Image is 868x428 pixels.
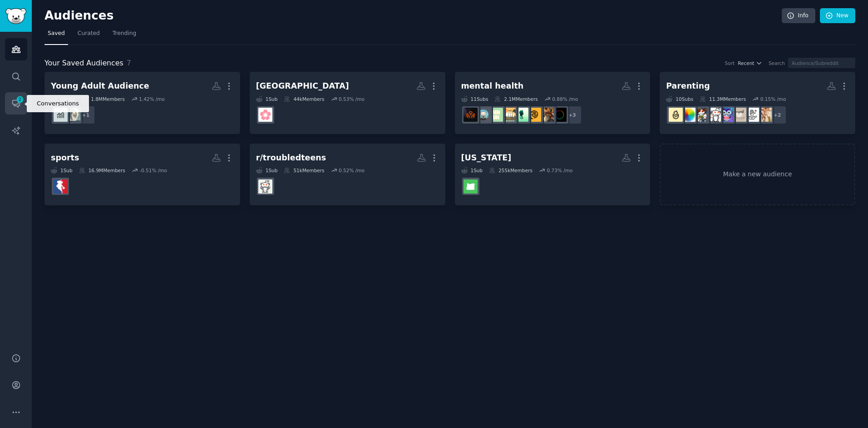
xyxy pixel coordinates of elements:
[494,96,538,102] div: 2.1M Members
[455,72,651,134] a: mental health11Subs2.1MMembers0.88% /mo+3mentalillnessPsychologyTalkBlackMentalHealthmalementalhe...
[74,26,103,45] a: Curated
[666,96,693,102] div: 10 Sub s
[540,108,554,122] img: PsychologyTalk
[758,108,772,122] img: gentleparenting
[514,108,528,122] img: malementalhealth
[109,26,139,45] a: Trending
[44,144,240,206] a: sports1Sub16.9MMembers-0.51% /monba
[79,167,125,174] div: 16.9M Members
[256,80,349,92] div: [GEOGRAPHIC_DATA]
[760,96,786,102] div: 0.15 % /mo
[54,108,68,122] img: YoungAdultStruggles
[339,167,365,174] div: 0.52 % /mo
[738,60,762,66] button: Recent
[476,108,490,122] img: MentalHealthPH
[51,96,75,102] div: 3 Sub s
[455,144,651,206] a: [US_STATE]1Sub255kMembers0.73% /mooregon
[547,167,572,174] div: 0.73 % /mo
[44,58,123,69] span: Your Saved Audiences
[725,60,735,66] div: Sort
[707,108,721,122] img: daddit
[16,96,24,103] span: 2
[732,108,746,122] img: beyondthebump
[666,80,710,92] div: Parenting
[660,72,855,134] a: Parenting10Subs11.3MMembers0.15% /mo+2gentleparentingAttachmentParentingbeyondthebumpScienceBased...
[464,108,478,122] img: MentalHealthSupport
[44,26,68,45] a: Saved
[745,108,759,122] img: AttachmentParenting
[552,108,567,122] img: mentalillness
[127,59,131,67] span: 7
[44,72,240,134] a: Young Adult Audience3Subs1.8MMembers1.42% /mo+1failuretolaunchYoungAdultStruggles
[139,167,167,174] div: -0.51 % /mo
[769,60,785,66] div: Search
[5,8,26,24] img: GummySearch logo
[552,96,578,102] div: 0.88 % /mo
[720,108,734,122] img: ScienceBasedParenting
[681,108,695,122] img: Autism_Parenting
[78,30,100,38] span: Curated
[489,108,503,122] img: MentalHealthUK
[284,96,324,102] div: 44k Members
[527,108,541,122] img: BlackMentalHealth
[284,167,324,174] div: 51k Members
[788,58,855,68] input: Audience/Subreddit
[44,9,782,23] h2: Audiences
[489,167,533,174] div: 255k Members
[258,108,272,122] img: SALEM
[660,144,855,206] a: Make a new audience
[738,60,754,66] span: Recent
[339,96,365,102] div: 0.53 % /mo
[461,96,488,102] div: 11 Sub s
[250,144,445,206] a: r/troubledteens1Sub51kMembers0.52% /motroubledteens
[51,152,79,164] div: sports
[113,30,136,38] span: Trending
[694,108,708,122] img: breakingmom
[51,167,73,174] div: 1 Sub
[820,8,855,24] a: New
[256,96,278,102] div: 1 Sub
[461,80,524,92] div: mental health
[502,108,516,122] img: MentalHealthIsland
[782,8,815,24] a: Info
[669,108,683,122] img: Parenting
[258,179,272,194] img: troubledteens
[461,167,483,174] div: 1 Sub
[76,105,95,124] div: + 1
[464,179,478,194] img: oregon
[768,105,787,124] div: + 2
[563,105,582,124] div: + 3
[700,96,746,102] div: 11.3M Members
[51,80,149,92] div: Young Adult Audience
[48,30,65,38] span: Saved
[66,108,80,122] img: failuretolaunch
[461,152,512,164] div: [US_STATE]
[250,72,445,134] a: [GEOGRAPHIC_DATA]1Sub44kMembers0.53% /moSALEM
[139,96,165,102] div: 1.42 % /mo
[256,152,326,164] div: r/troubledteens
[54,179,68,194] img: nba
[81,96,124,102] div: 1.8M Members
[256,167,278,174] div: 1 Sub
[5,92,27,114] a: 2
